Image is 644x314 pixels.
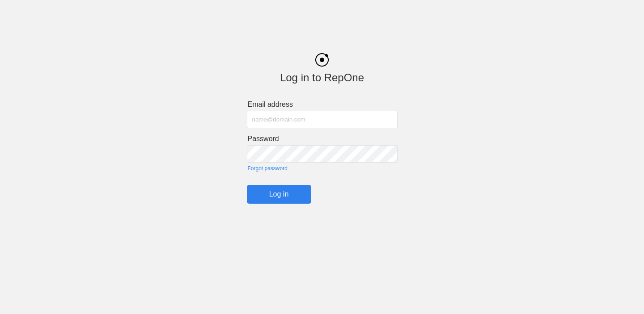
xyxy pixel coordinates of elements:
label: Email address [248,100,398,109]
input: Log in [247,185,311,204]
div: Log in to RepOne [247,71,398,84]
input: name@domain.com [247,111,398,128]
label: Password [248,135,398,143]
a: Forgot password [248,165,398,172]
img: black_logo.png [315,53,329,67]
iframe: Chat Widget [599,271,644,314]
